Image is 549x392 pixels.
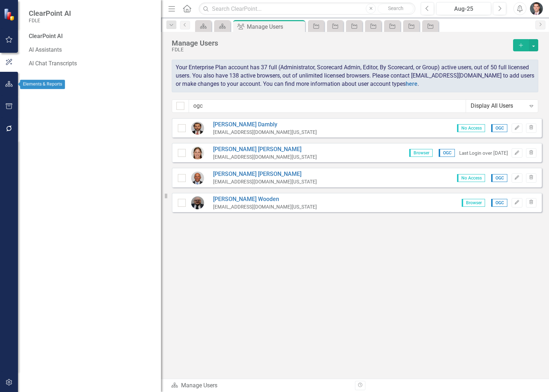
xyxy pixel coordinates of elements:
[457,124,485,132] span: No Access
[491,199,507,207] span: OGC
[491,174,507,182] span: OGC
[213,204,317,210] div: [EMAIL_ADDRESS][DOMAIN_NAME][US_STATE]
[213,195,317,204] a: [PERSON_NAME] Wooden
[29,46,154,54] a: AI Assistants
[213,121,317,129] a: [PERSON_NAME] Dambly
[29,18,71,23] small: FDLE
[213,178,317,185] div: [EMAIL_ADDRESS][DOMAIN_NAME][US_STATE]
[471,102,526,110] div: Display All Users
[406,80,417,87] a: here
[172,47,509,52] div: FDLE
[4,8,16,21] img: ClearPoint Strategy
[199,3,415,15] input: Search ClearPoint...
[191,196,204,209] img: Graham Wooden
[213,170,317,178] a: [PERSON_NAME] [PERSON_NAME]
[457,174,485,182] span: No Access
[176,64,534,87] span: Your Enterprise Plan account has 37 full (Administrator, Scorecard Admin, Editor, By Scorecard, o...
[459,150,508,157] div: Last Login over [DATE]
[436,2,491,15] button: Aug-25
[378,4,414,14] button: Search
[439,149,455,157] span: OGC
[20,80,65,89] div: Elements & Reports
[29,32,154,41] div: ClearPoint AI
[172,39,509,47] div: Manage Users
[213,154,317,160] div: [EMAIL_ADDRESS][DOMAIN_NAME][US_STATE]
[439,5,489,13] div: Aug-25
[462,199,485,207] span: Browser
[247,22,303,31] div: Manage Users
[388,5,403,11] span: Search
[491,124,507,132] span: OGC
[29,60,154,68] a: AI Chat Transcripts
[171,382,350,390] div: Manage Users
[213,129,317,136] div: [EMAIL_ADDRESS][DOMAIN_NAME][US_STATE]
[189,99,466,113] input: Filter Users...
[29,9,71,18] span: ClearPoint AI
[191,146,204,159] img: Kate Holmes
[409,149,433,157] span: Browser
[191,122,204,135] img: Jeff Dambly
[530,2,543,15] img: Will Grissom
[213,145,317,154] a: [PERSON_NAME] [PERSON_NAME]
[191,172,204,185] img: James Martin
